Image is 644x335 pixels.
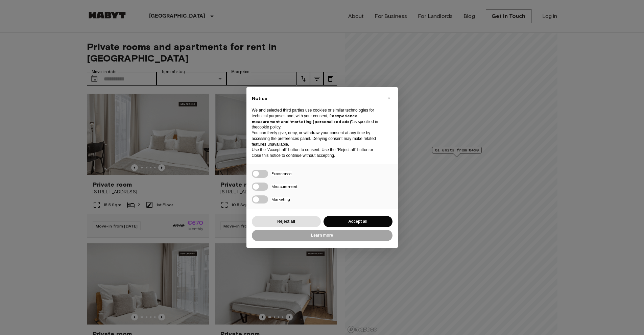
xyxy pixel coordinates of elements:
span: Measurement [271,184,297,189]
button: Close this notice [384,93,395,103]
p: Use the “Accept all” button to consent. Use the “Reject all” button or close this notice to conti... [252,147,382,159]
button: Reject all [252,216,321,227]
p: We and selected third parties use cookies or similar technologies for technical purposes and, wit... [252,107,382,130]
span: Marketing [271,197,290,202]
button: Learn more [252,230,392,241]
h2: Notice [252,95,382,102]
span: × [388,94,390,102]
button: Accept all [324,216,392,227]
strong: experience, measurement and “marketing (personalized ads)” [252,113,358,124]
p: You can freely give, deny, or withdraw your consent at any time by accessing the preferences pane... [252,130,382,147]
span: Experience [271,171,292,176]
a: cookie policy [257,125,280,129]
